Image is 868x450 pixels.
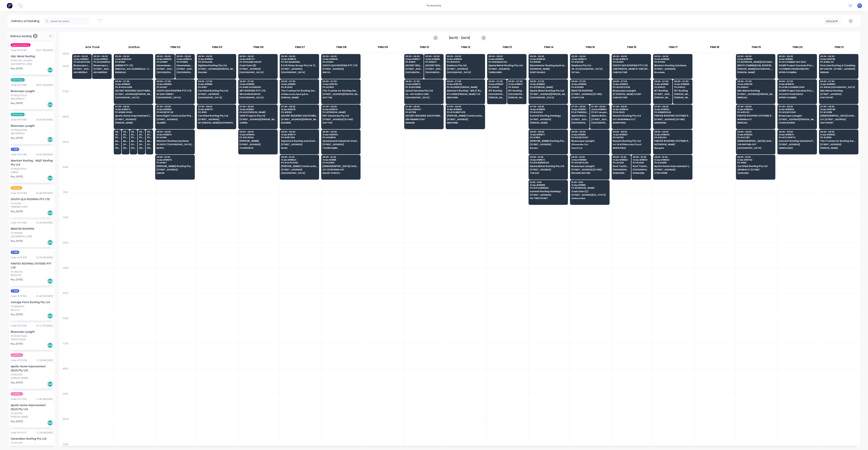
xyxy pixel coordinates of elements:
span: 07:30 - 08:30 [239,105,276,108]
div: PO #51305-25549HC [11,59,33,62]
span: [STREET_ADDRESS] [447,68,483,70]
span: 05:30 - 06:30 [654,55,691,57]
span: Manchester Roofing Australia Pty Ltd [530,64,566,67]
span: IRT Roofing [508,89,525,92]
span: Req. [DATE] [11,67,23,70]
span: Bluescope Lysaght [93,64,110,67]
span: 05:30 - 06:30 [425,55,442,57]
span: PO # 1950 [115,61,152,63]
span: Order # 191966 [157,83,193,85]
span: [GEOGRAPHIC_DATA] [177,71,193,73]
span: Havendeen Roofing Pty Ltd [177,64,193,67]
span: [GEOGRAPHIC_DATA] [157,71,173,73]
span: [STREET_ADDRESS] [198,93,235,95]
span: Dowbury Pty Ltd [571,64,608,67]
span: YATALA [571,71,608,73]
span: Order # 191812 [779,58,815,60]
span: Bluescope Lysaght [613,89,649,92]
span: U2 - #9-11 LENCO CRES [405,93,442,95]
div: FNM 19 [736,44,777,52]
span: 1/7 [PERSON_NAME] COURT [613,93,649,95]
span: 07:30 - 08:30 [530,105,566,108]
span: 34 Maroochy Spring Dve [281,93,318,95]
span: Order # 191752 [322,83,359,85]
span: Order # 191949 [530,58,566,60]
span: Bluescope Lysaght [73,64,90,67]
div: 06:00 [59,64,72,89]
span: 571 LOWER [PERSON_NAME] TCE [447,93,483,95]
span: R & N Finlay Group Pty Ltd T/as Sustainable [281,64,318,67]
input: Search for orders [51,17,90,25]
div: ARCHERFIELD [11,97,53,101]
span: Qclad Services Pty Ltd [405,89,442,92]
span: 06:30 - 07:30 [674,80,691,82]
span: WHITE COMMERCIAL ROOFING PTY LTD [737,64,774,67]
span: Order # 191940 [779,83,815,85]
span: Order # 191862 [530,83,566,85]
span: [STREET_ADDRESS] (STORE) [425,68,442,70]
span: 06:30 - 07:30 [405,80,442,82]
span: Dowbury Pty Ltd [447,64,483,67]
span: 05:30 - 06:30 [530,55,566,57]
span: 06:30 - 07:30 [508,80,525,82]
span: CABOOLTURE [613,71,649,73]
span: 819 CAVEDISH RAOD [239,93,276,95]
span: PO # PALLARA [198,61,235,63]
span: Order # 191795 [820,58,857,60]
span: Order # 191869 [674,83,691,85]
span: WACOL [322,71,359,73]
span: Order # 191961 [654,83,671,85]
span: 167 [33,34,37,38]
div: productivity [425,3,443,8]
span: PO # DQ569922 [93,61,110,63]
div: FNM 09 [362,44,403,52]
span: [GEOGRAPHIC_DATA] [508,93,525,95]
span: Havendeen Roofing Pty Ltd [157,64,173,67]
span: Order # 191945 [322,58,359,60]
span: Special Delivery [11,43,31,47]
span: 06:30 - 07:30 [654,80,671,82]
img: Factory [7,3,12,8]
span: 07:30 - 08:30 [157,105,193,108]
span: ASCENT BUILDING SOLUTIONS PTY LTD [405,64,422,67]
span: Order # 191501 [93,58,110,60]
span: 05:30 - 06:30 [613,55,649,57]
span: 05:30 - 06:30 [281,55,318,57]
span: [PERSON_NAME] [488,96,505,99]
div: FNM 18 [694,44,735,52]
span: 15 [PERSON_NAME] [530,68,566,70]
div: FNM 12 [445,44,487,52]
span: PO # 29412 [281,86,318,88]
div: FNM 20 [777,44,818,52]
span: 06:30 - 07:30 [322,80,359,82]
span: [PERSON_NAME] [654,96,671,99]
span: PO # 100675 [447,61,483,63]
span: 1 COOMERA GRANDVIEW DRV [779,68,815,70]
span: ASCENT BUILDING SOLUTIONS PTY LTD [425,64,442,67]
span: 43 GHOSTGUM GROVE [779,93,815,95]
span: PO # 29128 [322,86,359,88]
span: 07:30 - 08:30 [571,105,588,108]
span: 07:30 - 08:30 [281,105,318,108]
div: 2nd Run [113,44,155,52]
span: Certified Roofing Pty Ltd [198,89,235,92]
span: [STREET_ADDRESS] [239,68,276,70]
span: [PERSON_NAME] COLLEGE [STREET_ADDRESS][PERSON_NAME] [674,93,691,95]
div: FNM 06 [238,44,279,52]
span: 05:30 - 06:30 [198,55,235,57]
span: 50 QUAY SRREET [157,93,193,95]
div: FNM 17 [653,44,694,52]
div: 04:21 PM [DATE] [36,49,53,52]
span: Order # 191750 [447,83,483,85]
span: PO # 12 BALMORAL [281,61,318,63]
div: 04:01 PM [DATE] [36,83,53,87]
span: 07:30 - 08:30 [115,105,152,108]
span: 07:30 - 08:30 [405,105,442,108]
span: [PERSON_NAME] [737,71,774,73]
span: [PERSON_NAME] [508,96,525,99]
span: 38-40 [GEOGRAPHIC_DATA] [571,68,608,70]
div: H&L Metal Roofing [11,54,53,58]
span: Order # 191653 [73,58,90,60]
span: 05:30 - 06:30 [115,55,152,57]
span: Order # 191951 [281,83,318,85]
